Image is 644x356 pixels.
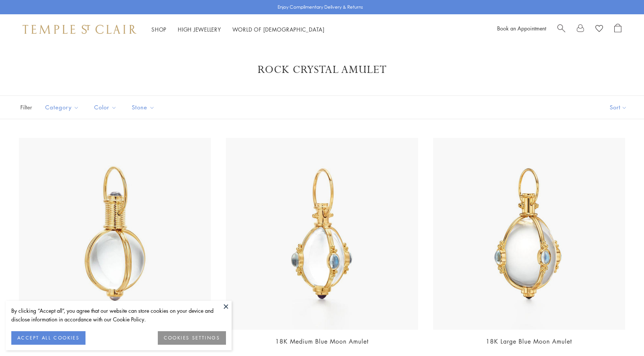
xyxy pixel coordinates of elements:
[89,99,122,116] button: Color
[606,321,636,348] iframe: Gorgias live chat messenger
[232,26,325,33] a: World of [DEMOGRAPHIC_DATA]World of [DEMOGRAPHIC_DATA]
[557,24,565,35] a: Search
[41,103,85,112] span: Category
[40,99,85,116] button: Category
[128,103,160,112] span: Stone
[11,306,226,324] div: By clicking “Accept all”, you agree that our website can store cookies on your device and disclos...
[151,26,166,33] a: ShopShop
[19,138,211,330] img: 18K Archival Amulet
[30,63,614,77] h1: Rock Crystal Amulet
[486,337,572,345] a: 18K Large Blue Moon Amulet
[595,24,603,35] a: View Wishlist
[158,331,226,345] button: COOKIES SETTINGS
[151,25,325,34] nav: Main navigation
[226,138,418,330] img: P54801-E18BM
[90,103,122,112] span: Color
[126,99,160,116] button: Stone
[23,25,136,34] img: Temple St. Clair
[275,337,369,345] a: 18K Medium Blue Moon Amulet
[497,24,546,32] a: Book an Appointment
[433,138,625,330] img: P54801-E18BM
[178,26,221,33] a: High JewelleryHigh Jewellery
[278,3,363,11] p: Enjoy Complimentary Delivery & Returns
[614,24,621,35] a: Open Shopping Bag
[11,331,85,345] button: ACCEPT ALL COOKIES
[593,96,644,119] button: Show sort by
